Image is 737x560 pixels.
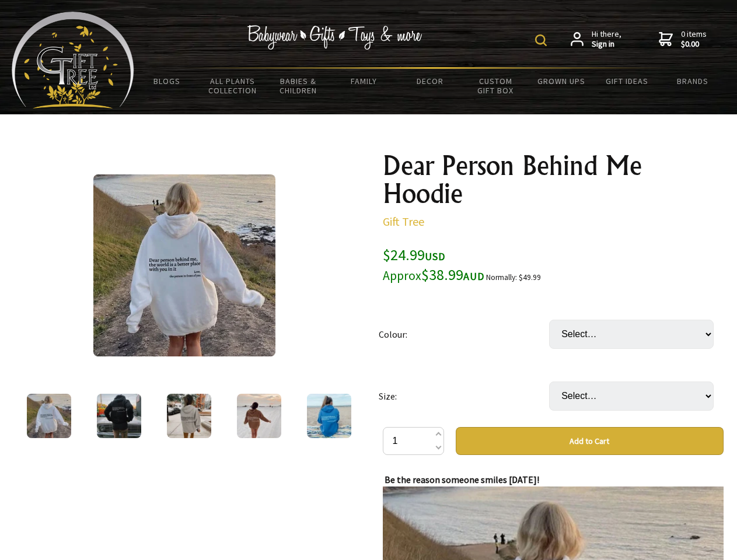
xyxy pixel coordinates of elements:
img: Dear Person Behind Me Hoodie [27,394,71,438]
img: Dear Person Behind Me Hoodie [307,394,351,438]
img: Babywear - Gifts - Toys & more [247,25,422,50]
span: $24.99 $38.99 [383,245,484,284]
button: Add to Cart [456,427,724,455]
small: Normally: $49.99 [486,272,541,282]
a: Custom Gift Box [463,69,529,103]
a: Hi there,Sign in [571,29,621,50]
img: product search [535,34,547,46]
h1: Dear Person Behind Me Hoodie [383,152,724,208]
span: USD [425,250,445,263]
img: Dear Person Behind Me Hoodie [93,174,275,356]
small: Approx [383,268,421,283]
img: Dear Person Behind Me Hoodie [97,394,141,438]
img: Dear Person Behind Me Hoodie [167,394,211,438]
span: 0 items [681,29,707,50]
img: Dear Person Behind Me Hoodie [237,394,281,438]
a: Grown Ups [528,69,594,93]
td: Colour: [379,303,549,365]
a: Gift Ideas [594,69,660,93]
a: All Plants Collection [200,69,266,103]
strong: $0.00 [681,39,707,50]
a: Gift Tree [383,214,424,229]
a: BLOGS [134,69,200,93]
a: Brands [660,69,726,93]
a: 0 items$0.00 [659,29,707,50]
a: Babies & Children [266,69,331,103]
td: Size: [379,365,549,427]
a: Decor [397,69,463,93]
span: Hi there, [592,29,621,50]
strong: Sign in [592,39,621,50]
span: AUD [463,269,484,283]
a: Family [331,69,397,93]
img: Babyware - Gifts - Toys and more... [12,12,134,108]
